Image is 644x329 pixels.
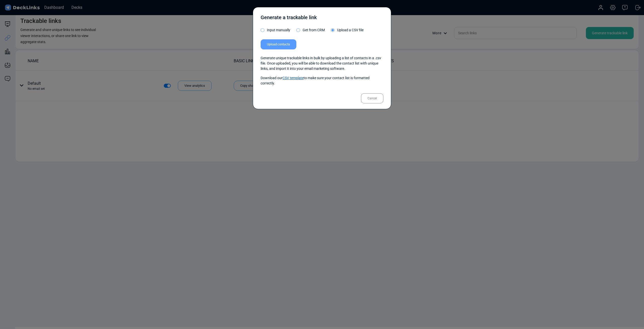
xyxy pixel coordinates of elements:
span: Input manually [267,28,290,32]
p: Generate unique trackable links in bulk by uploading a list of contacts in a .csv file. Once uplo... [261,55,383,71]
a: CSV template [283,76,304,80]
p: Download our to make sure your contact list is formatted correctly. [261,75,383,86]
span: Upload a CSV file [337,28,364,32]
label: Upload contacts [261,39,296,49]
div: Cancel [361,93,383,103]
span: Get from CRM [303,28,325,32]
div: Generate a trackable link [261,14,317,24]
